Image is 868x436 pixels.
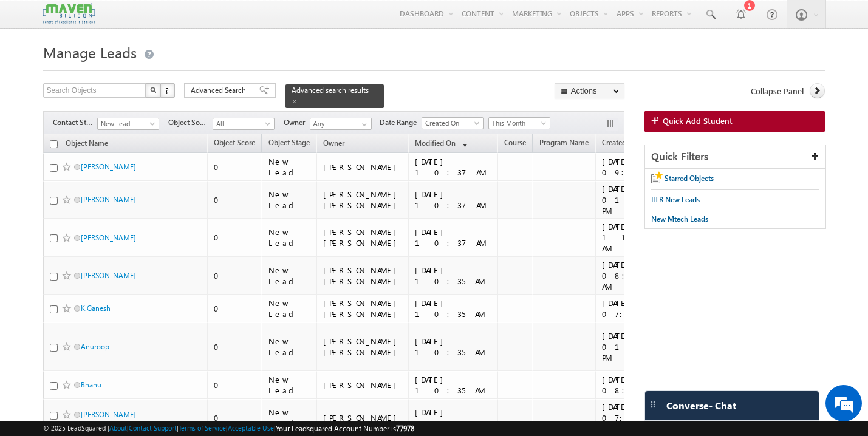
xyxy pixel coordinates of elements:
[323,265,403,287] div: [PERSON_NAME] [PERSON_NAME]
[81,233,136,242] a: [PERSON_NAME]
[276,424,414,433] span: Your Leadsquared Account Number is
[43,3,94,24] img: Custom Logo
[268,138,310,147] span: Object Stage
[415,407,492,429] div: [DATE] 10:35 AM
[129,424,177,432] a: Contact Support
[228,424,274,432] a: Acceptable Use
[214,138,255,147] span: Object Score
[179,424,226,432] a: Terms of Service
[292,86,369,95] span: Advanced search results
[268,298,311,319] div: New Lead
[422,117,484,129] a: Created On
[602,221,671,254] div: [DATE] 11:08 AM
[415,265,492,287] div: [DATE] 10:35 AM
[323,227,403,248] div: [PERSON_NAME] [PERSON_NAME]
[262,136,316,152] a: Object Stage
[310,118,372,130] input: Type to Search
[191,85,250,96] span: Advanced Search
[208,136,261,152] a: Object Score
[81,162,136,171] a: [PERSON_NAME]
[648,400,658,409] img: carter-drag
[355,118,371,131] a: Show All Items
[323,189,403,211] div: [PERSON_NAME] [PERSON_NAME]
[602,259,671,292] div: [DATE] 08:11 AM
[422,118,480,129] span: Created On
[214,162,256,172] div: 0
[268,336,311,358] div: New Lead
[380,117,422,128] span: Date Range
[602,298,671,319] div: [DATE] 07:42 PM
[645,145,825,169] div: Quick Filters
[81,271,136,280] a: [PERSON_NAME]
[602,183,671,216] div: [DATE] 01:02 PM
[596,136,644,152] a: Created On
[415,156,492,178] div: [DATE] 10:37 AM
[50,140,58,148] input: Check all records
[214,194,256,205] div: 0
[81,342,109,351] a: Anuroop
[268,407,311,429] div: New Lead
[555,83,624,98] button: Actions
[213,118,271,129] span: All
[409,136,473,152] a: Modified On (sorted descending)
[602,330,671,363] div: [DATE] 01:02 PM
[651,214,708,223] span: New Mtech Leads
[323,162,403,172] div: [PERSON_NAME]
[665,174,714,183] span: Starred Objects
[504,138,526,147] span: Course
[415,189,492,211] div: [DATE] 10:37 AM
[488,117,550,129] a: This Month
[663,115,733,126] span: Quick Add Student
[81,380,101,389] a: Bhanu
[109,424,127,432] a: About
[415,374,492,396] div: [DATE] 10:35 AM
[43,43,137,62] span: Manage Leads
[97,118,159,130] a: New Lead
[498,136,532,152] a: Course
[751,86,804,97] span: Collapse Panel
[160,83,175,98] button: ?
[415,227,492,248] div: [DATE] 10:37 AM
[268,265,311,287] div: New Lead
[43,423,414,434] span: © 2025 LeadSquared | | | | |
[268,189,311,211] div: New Lead
[323,412,403,423] div: [PERSON_NAME]
[651,195,700,204] span: IITR New Leads
[214,341,256,352] div: 0
[165,85,171,95] span: ?
[323,138,344,148] span: Owner
[168,117,213,128] span: Object Source
[214,303,256,314] div: 0
[150,87,156,93] img: Search
[323,380,403,390] div: [PERSON_NAME]
[268,374,311,396] div: New Lead
[415,298,492,319] div: [DATE] 10:35 AM
[98,118,155,129] span: New Lead
[214,270,256,281] div: 0
[539,138,589,147] span: Program Name
[602,138,638,147] span: Created On
[268,156,311,178] div: New Lead
[396,424,414,433] span: 77978
[323,298,403,319] div: [PERSON_NAME] [PERSON_NAME]
[602,401,671,434] div: [DATE] 07:13 PM
[81,410,136,431] a: [PERSON_NAME] [PERSON_NAME]
[214,380,256,390] div: 0
[666,400,736,411] span: Converse - Chat
[81,195,136,204] a: [PERSON_NAME]
[284,117,310,128] span: Owner
[644,111,825,132] a: Quick Add Student
[214,232,256,243] div: 0
[268,227,311,248] div: New Lead
[60,137,114,152] a: Object Name
[323,336,403,358] div: [PERSON_NAME] [PERSON_NAME]
[415,336,492,358] div: [DATE] 10:35 AM
[81,304,111,313] a: K.Ganesh
[457,139,467,149] span: (sorted descending)
[533,136,595,152] a: Program Name
[489,118,547,129] span: This Month
[213,118,275,130] a: All
[602,374,671,396] div: [DATE] 08:39 AM
[602,156,671,178] div: [DATE] 09:35 PM
[53,117,97,128] span: Contact Stage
